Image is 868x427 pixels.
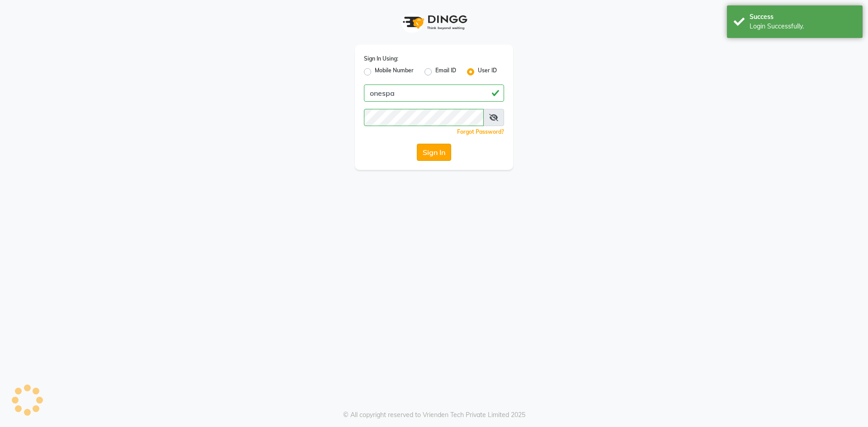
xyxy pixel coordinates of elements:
label: Mobile Number [375,66,414,77]
a: Forgot Password? [457,128,504,135]
label: User ID [478,66,497,77]
label: Sign In Using: [364,55,398,63]
img: logo1.svg [398,9,470,36]
button: Sign In [417,144,451,161]
div: Login Successfully. [750,22,856,31]
div: Success [750,12,856,22]
input: Username [364,109,484,126]
label: Email ID [435,66,456,77]
input: Username [364,84,504,102]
